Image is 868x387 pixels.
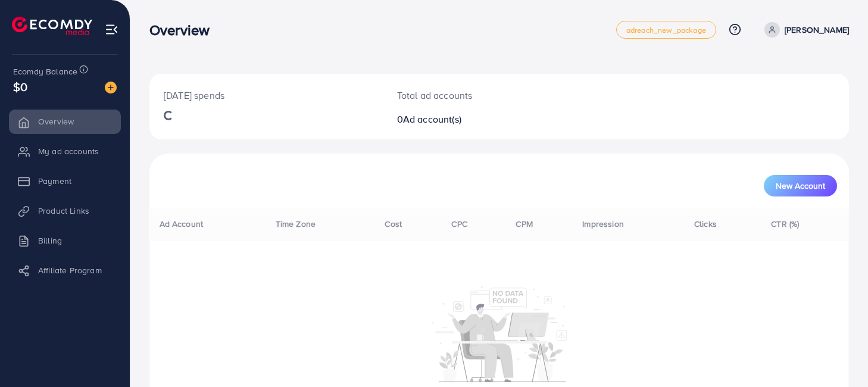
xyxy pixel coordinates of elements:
[12,17,92,35] img: logo
[616,21,716,39] a: adreach_new_package
[13,65,77,77] span: Ecomdy Balance
[397,88,544,102] p: Total ad accounts
[164,88,369,102] p: [DATE] spends
[764,175,837,196] button: New Account
[403,113,461,126] span: Ad account(s)
[105,23,118,36] img: menu
[13,78,27,95] span: $0
[626,26,706,34] span: adreach_new_package
[397,114,544,125] h2: 0
[760,22,849,38] a: [PERSON_NAME]
[105,82,117,93] img: image
[776,182,825,190] span: New Account
[149,21,219,39] h3: Overview
[785,23,849,37] p: [PERSON_NAME]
